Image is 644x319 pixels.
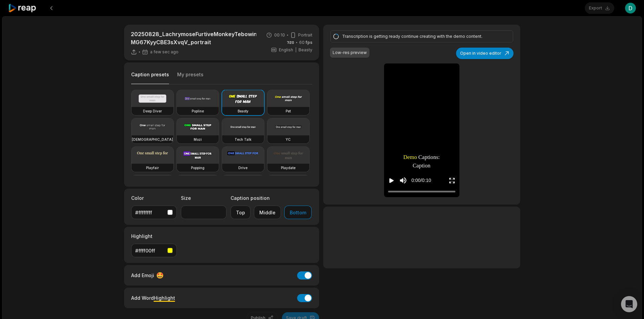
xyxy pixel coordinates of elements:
h3: Tech Talk [235,137,252,142]
label: Highlight [131,233,177,240]
h3: [DEMOGRAPHIC_DATA] [132,137,173,142]
h3: Pet [286,108,291,114]
label: Size [181,194,226,202]
button: Open in video editor [456,48,514,59]
span: Demo [403,153,417,161]
h3: Popline [192,108,204,114]
button: Middle [254,206,281,219]
div: Open Intercom Messenger [621,296,637,312]
button: #ffffffff [131,206,177,219]
span: Highlight [154,295,175,301]
p: 20250828_LachrymoseFurtiveMonkeyTebowing-MG67KyyCBE3sXvqV_portrait [131,30,256,46]
h3: Deep Diver [143,108,162,114]
h3: Playfair [146,165,159,170]
label: Color [131,194,177,202]
button: Play video [388,174,395,187]
div: Low-res preview [333,50,367,56]
button: Caption presets [131,71,169,84]
div: #ffff00ff [135,247,165,254]
h3: Beasty [238,108,248,114]
label: Caption position [231,194,312,202]
span: Captions: [419,153,440,161]
span: 🤩 [156,271,164,280]
button: Bottom [284,206,312,219]
div: #ffffffff [135,209,165,216]
div: 0:00 / 0:10 [411,177,431,184]
span: Portrait [298,32,312,38]
span: 00:10 [274,32,285,38]
button: Mute sound [399,176,407,185]
span: fps [306,40,312,45]
h3: Popping [191,165,205,170]
h3: Playdate [281,165,295,170]
div: Add Word [131,293,175,302]
span: Add Emoji [131,272,154,279]
button: My presets [177,71,204,84]
h3: Drive [238,165,247,170]
button: Top [231,206,251,219]
div: Transcription is getting ready continue creating with the demo content. [342,33,499,39]
h3: YC [286,137,291,142]
button: Enter Fullscreen [449,174,455,187]
span: English [279,47,293,53]
h3: Mozi [194,137,202,142]
span: | [295,47,296,53]
span: Beasty [299,47,312,53]
span: a few sec ago [150,49,178,55]
button: #ffff00ff [131,244,177,257]
span: 60 [299,39,312,46]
